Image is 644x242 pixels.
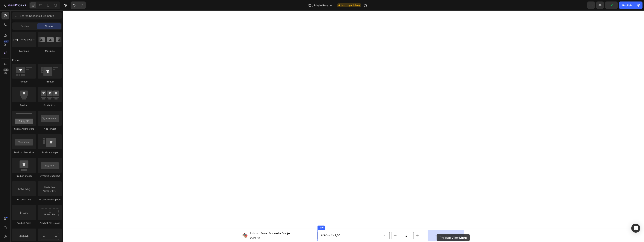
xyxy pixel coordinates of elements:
div: Product Price [12,221,36,225]
div: €49,00 [186,226,227,230]
p: 7 [25,3,26,7]
button: 7 [1,1,28,9]
div: Beta [3,68,9,71]
div: Marquee [38,49,62,53]
div: Product Images [12,174,36,178]
div: Product View More [12,151,36,154]
span: Section [21,24,29,28]
button: Publish [619,1,635,9]
button: decrement [328,222,336,229]
div: Undo/Redo [71,1,86,9]
div: 450 [4,40,9,43]
div: Product [12,104,36,107]
span: / [312,3,313,7]
button: increment [350,222,358,229]
div: Product [38,80,62,83]
div: Dynamic Checkout [38,174,62,178]
div: Product File Upload [38,221,62,225]
div: Product [12,80,36,83]
div: Sticky Add to Cart [12,127,36,131]
span: Element [45,24,53,28]
div: Product Images [38,151,62,154]
div: Publish [622,3,632,7]
input: Search Sections & Elements [12,12,62,19]
span: Product [12,59,21,62]
span: Need republishing [341,4,360,7]
div: Product Description [38,198,62,201]
span: Inhalo Pure [314,3,328,7]
div: Add to Cart [38,127,62,131]
div: Product Title [12,198,36,201]
span: Toggle open [56,57,62,63]
h1: Inhalo Pure Paquete Viaje [186,220,227,226]
div: Open Intercom Messenger [631,224,640,233]
div: Row [255,216,261,219]
div: Marquee [12,49,36,53]
input: quantity [336,222,350,229]
div: Product List [38,104,62,107]
iframe: Design area [63,10,644,242]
